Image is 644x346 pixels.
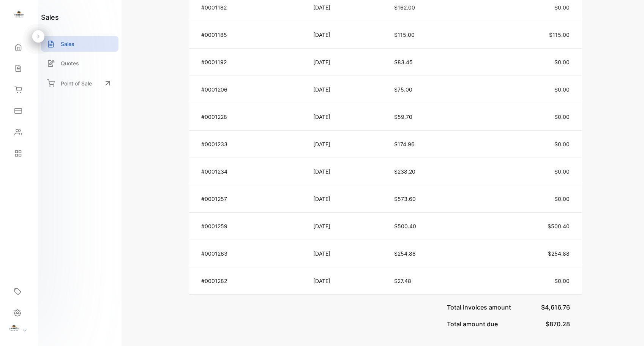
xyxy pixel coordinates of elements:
[201,113,303,121] p: #0001228
[313,85,379,93] p: [DATE]
[394,278,411,284] span: $27.48
[394,196,416,202] span: $573.60
[201,167,303,175] p: #0001234
[447,312,498,329] p: Total amount due
[313,167,379,175] p: [DATE]
[61,59,79,67] p: Quotes
[61,40,74,48] p: Sales
[554,86,570,93] span: $0.00
[201,58,303,66] p: #0001192
[201,85,303,93] p: #0001206
[313,31,379,39] p: [DATE]
[201,3,303,11] p: #0001182
[394,141,415,147] span: $174.96
[201,195,303,203] p: #0001257
[41,55,118,71] a: Quotes
[554,4,570,11] span: $0.00
[201,222,303,230] p: #0001259
[394,168,415,175] span: $238.20
[201,140,303,148] p: #0001233
[554,196,570,202] span: $0.00
[313,195,379,203] p: [DATE]
[554,168,570,175] span: $0.00
[549,32,570,38] span: $115.00
[554,141,570,147] span: $0.00
[61,79,92,87] p: Point of Sale
[201,31,303,39] p: #0001185
[313,3,379,11] p: [DATE]
[394,114,412,120] span: $59.70
[8,324,20,335] img: profile
[554,278,570,284] span: $0.00
[41,36,118,52] a: Sales
[41,12,59,22] h1: sales
[554,114,570,120] span: $0.00
[546,320,570,328] span: $870.28
[313,58,379,66] p: [DATE]
[313,250,379,258] p: [DATE]
[6,3,29,26] button: Open LiveChat chat widget
[541,303,570,311] span: $4,616.76
[394,223,416,229] span: $500.40
[394,86,412,93] span: $75.00
[313,277,379,285] p: [DATE]
[313,222,379,230] p: [DATE]
[554,59,570,65] span: $0.00
[548,250,570,257] span: $254.88
[394,4,415,11] span: $162.00
[313,113,379,121] p: [DATE]
[13,10,25,21] img: logo
[394,59,413,65] span: $83.45
[41,75,118,92] a: Point of Sale
[394,32,415,38] span: $115.00
[201,277,303,285] p: #0001282
[313,140,379,148] p: [DATE]
[201,250,303,258] p: #0001263
[447,295,511,312] p: Total invoices amount
[394,250,416,257] span: $254.88
[548,223,570,229] span: $500.40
